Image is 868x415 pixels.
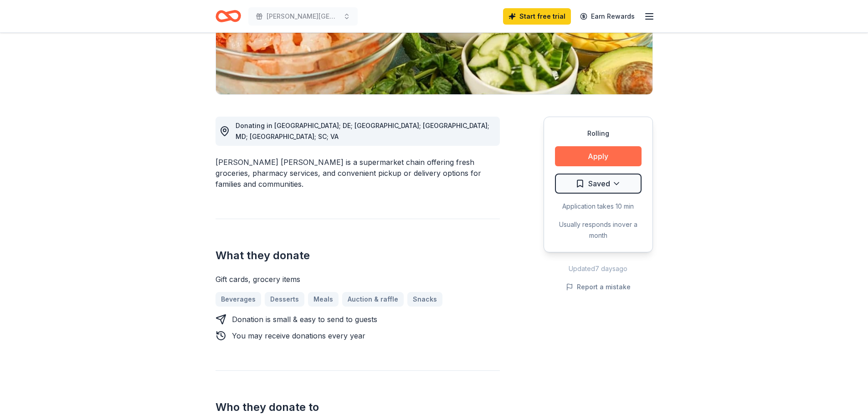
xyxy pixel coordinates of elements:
div: Application takes 10 min [555,201,642,212]
div: You may receive donations every year [232,330,365,341]
span: Saved [588,178,610,190]
button: [PERSON_NAME][GEOGRAPHIC_DATA] Farm Day 2025 [248,7,358,26]
div: [PERSON_NAME] [PERSON_NAME] is a supermarket chain offering fresh groceries, pharmacy services, a... [216,157,500,190]
button: Saved [555,174,642,194]
a: Beverages [216,292,261,307]
a: Meals [308,292,339,307]
a: Earn Rewards [575,8,640,25]
div: Usually responds in over a month [555,219,642,241]
span: Donating in [GEOGRAPHIC_DATA]; DE; [GEOGRAPHIC_DATA]; [GEOGRAPHIC_DATA]; MD; [GEOGRAPHIC_DATA]; S... [236,122,489,140]
button: Report a mistake [566,282,631,292]
div: Updated 7 days ago [544,263,653,274]
button: Apply [555,146,642,166]
div: Donation is small & easy to send to guests [232,314,377,325]
a: Desserts [265,292,304,307]
a: Home [216,5,241,27]
a: Start free trial [503,8,571,25]
div: Gift cards, grocery items [216,274,500,285]
span: [PERSON_NAME][GEOGRAPHIC_DATA] Farm Day 2025 [267,11,339,22]
a: Snacks [407,292,442,307]
a: Auction & raffle [342,292,404,307]
h2: Who they donate to [216,400,500,415]
h2: What they donate [216,248,500,263]
div: Rolling [555,128,642,139]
